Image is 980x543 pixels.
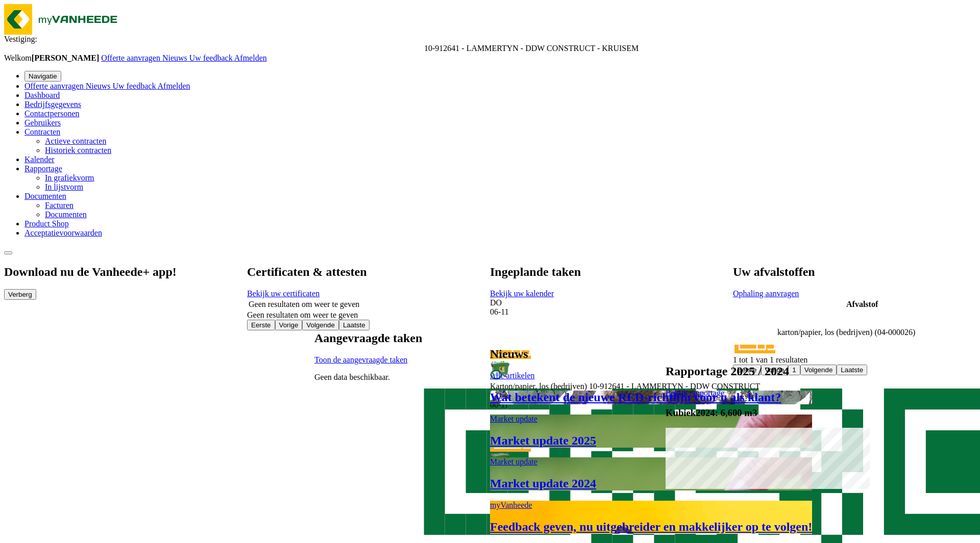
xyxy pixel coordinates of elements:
a: Actieve contracten [45,137,106,145]
a: Ophaling aanvragen [733,289,799,298]
a: Historiek contracten [45,146,111,154]
a: In lijstvorm [45,183,83,191]
button: Previous [275,320,303,330]
span: Offerte aanvragen [24,82,84,90]
nav: pagination [247,320,455,330]
span: Market update [490,415,537,423]
button: Last [837,365,867,375]
span: Verberg [8,291,32,298]
span: myVanheede [490,501,532,509]
td: Geen resultaten om weer te geven [248,299,454,309]
div: Geen resultaten om weer te geven [247,311,455,320]
button: First [247,320,275,330]
a: Bekijk uw kalender [490,289,554,298]
a: Rapportage [24,164,62,173]
button: Navigatie [24,71,61,82]
a: myVanheede Feedback geven, nu uitgebreider en makkelijker op te volgen! [490,501,812,534]
h2: Nieuws [490,347,812,361]
a: Contracten [24,127,60,136]
div: DO [490,298,760,307]
span: Market update [490,457,537,466]
a: Wat betekent de nieuwe RED-richtlijn voor u als klant? [490,391,812,404]
span: Navigatie [29,72,57,80]
img: myVanheede [4,4,127,35]
a: Uw feedback [113,82,158,90]
button: Next [800,365,837,375]
a: Nieuws [162,54,189,62]
a: Documenten [24,192,66,200]
button: Last [339,320,370,330]
a: Offerte aanvragen [24,82,86,90]
a: Market update Market update 2024 [490,457,812,490]
span: Nieuws [162,54,187,62]
span: Nieuws [86,82,111,90]
a: Toon de aangevraagde taken [314,355,407,364]
button: Verberg [4,289,36,300]
a: Afmelden [158,82,190,90]
nav: pagination [733,365,948,375]
a: Bedrijfsgegevens [24,100,81,109]
a: Facturen [45,201,73,210]
span: 10-912641 - LAMMERTYN - DDW CONSTRUCT - KRUISEM [424,44,639,53]
a: Kalender [24,155,55,164]
span: Uw feedback [189,54,233,62]
div: 06-11 [490,307,760,317]
span: Market update 2025 [490,434,596,447]
a: Bekijk rapportage [666,389,724,397]
span: 2024: 6,600 m3 [696,407,757,418]
span: Welkom [4,54,101,62]
h2: Uw afvalstoffen [733,265,948,279]
td: karton/papier, los (bedrijven) (04-000026) [777,311,947,354]
div: 1 tot 1 van 1 resultaten [733,355,948,365]
button: Next [302,320,339,330]
h2: Aangevraagde taken [314,331,422,345]
h3: Kubiek [666,407,789,419]
a: Uw feedback [189,54,234,62]
a: Offerte aanvragen [101,54,162,62]
span: Market update 2024 [490,477,596,490]
a: In grafiekvorm [45,173,94,182]
a: Afmelden [234,54,267,62]
span: Offerte aanvragen [101,54,160,62]
a: Dashboard [24,91,60,99]
a: Documenten [45,210,87,219]
a: Nieuws [86,82,113,90]
span: Afvalstof [846,300,878,308]
span: Vestiging: [4,35,37,43]
h2: Rapportage 2025 / 2024 [666,365,789,378]
span: Product Shop [24,219,69,228]
a: Market update Market update 2025 [490,415,812,448]
p: Geen data beschikbaar. [314,373,422,382]
span: Feedback geven, nu uitgebreider en makkelijker op te volgen! [490,520,812,533]
span: Uw feedback [113,82,156,90]
a: Acceptatievoorwaarden [24,228,102,237]
a: Alle artikelen [490,371,535,380]
a: Contactpersonen [24,109,80,118]
a: Bekijk uw certificaten [247,289,320,298]
a: Gebruikers [24,118,61,127]
h2: Certificaten & attesten [247,265,455,279]
strong: [PERSON_NAME] [32,54,99,62]
span: Wat betekent de nieuwe RED-richtlijn voor u als klant? [490,391,781,404]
